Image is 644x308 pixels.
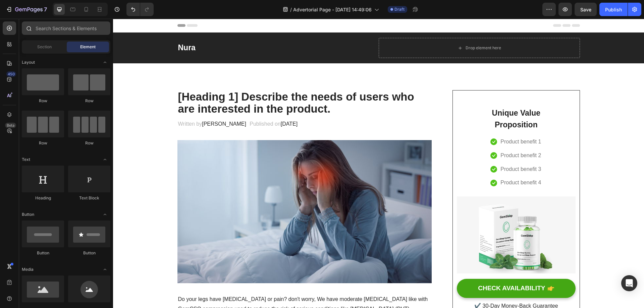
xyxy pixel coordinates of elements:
img: Alt Image [64,121,319,264]
div: Button [22,250,64,256]
p: Product benefit 3 [387,146,428,156]
p: Unique Value Proposition [374,88,432,112]
div: Drop element here [353,26,388,32]
img: Alt Image [344,178,462,255]
p: Written by [65,101,135,110]
span: Toggle open [100,154,110,165]
div: 450 [6,71,16,77]
input: Search Sections & Elements [22,21,110,35]
span: Toggle open [100,57,110,68]
p: [Heading 1] Describe the needs of users who are interested in the product. [65,72,318,97]
div: Row [22,98,64,104]
div: Row [68,98,110,104]
span: Element [80,44,96,50]
span: Advertorial Page - [DATE] 14:49:06 [293,6,372,13]
div: Undo/Redo [126,3,154,16]
span: Button [22,211,34,218]
span: Save [580,7,591,12]
p: Product benefit 4 [387,159,428,169]
span: / [290,6,292,13]
p: Product benefit 2 [387,132,428,142]
span: Toggle open [100,264,110,275]
span: Draft [394,6,405,12]
div: Beta [5,123,16,128]
button: Save [575,3,597,16]
p: Do your legs have [MEDICAL_DATA] or pain? don't worry, We have moderate [MEDICAL_DATA] like with ... [65,276,318,305]
span: [PERSON_NAME] [89,102,133,108]
div: Publish [605,6,622,13]
button: 7 [3,3,50,16]
p: Published on [137,101,184,110]
span: Section [37,44,52,50]
div: Heading [22,195,64,201]
p: ✔️ 30-Day Money-Back Guarantee [344,283,462,292]
span: Toggle open [100,209,110,220]
div: Button [68,250,110,256]
p: 7 [44,5,47,13]
div: Open Intercom Messenger [621,275,637,291]
span: Layout [22,59,35,65]
span: [DATE] [168,102,184,108]
button: CHECK AVAILABILITY [344,260,462,279]
span: Media [22,266,34,272]
div: CHECK AVAILABILITY [365,265,432,274]
div: Text Block [68,195,110,201]
button: Publish [599,3,628,16]
span: Text [22,157,30,163]
iframe: Design area [113,19,644,308]
p: Product benefit 1 [387,118,428,128]
div: Row [22,140,64,146]
div: Row [68,140,110,146]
